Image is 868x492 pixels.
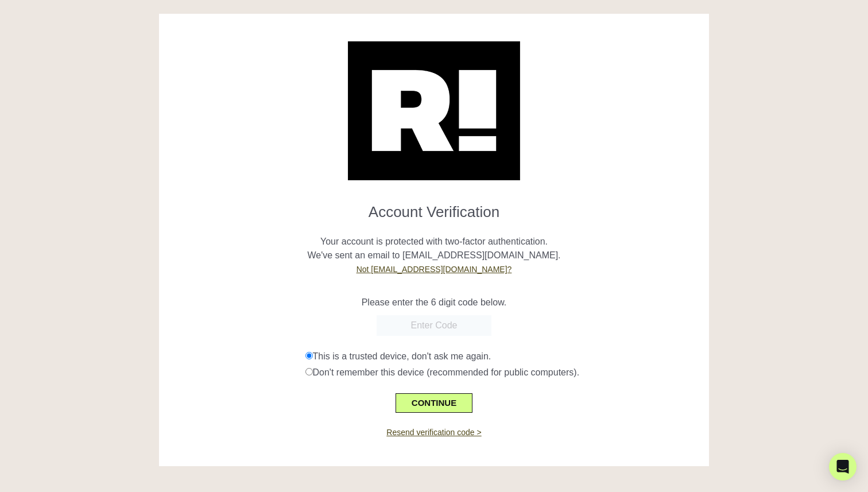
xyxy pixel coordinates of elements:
[305,366,701,379] div: Don't remember this device (recommended for public computers).
[305,350,701,363] div: This is a trusted device, don't ask me again.
[829,453,857,481] div: Open Intercom Messenger
[377,315,491,336] input: Enter Code
[386,428,481,437] a: Resend verification code >
[168,296,700,309] p: Please enter the 6 digit code below.
[168,221,700,276] p: Your account is protected with two-factor authentication. We've sent an email to [EMAIL_ADDRESS][...
[348,41,520,180] img: Retention.com
[396,393,472,413] button: CONTINUE
[356,265,512,274] a: Not [EMAIL_ADDRESS][DOMAIN_NAME]?
[168,194,700,221] h1: Account Verification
